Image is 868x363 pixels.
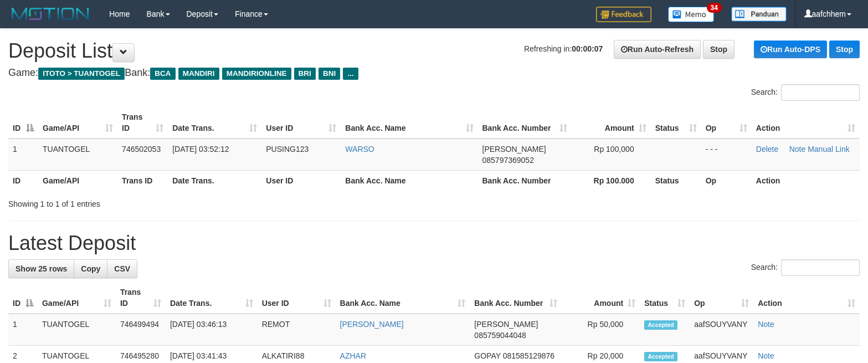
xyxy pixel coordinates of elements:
th: Trans ID: activate to sort column ascending [116,282,166,314]
span: 746502053 [122,145,161,154]
td: REMOT [258,314,336,346]
th: Action [752,170,860,191]
td: TUANTOGEL [38,139,117,171]
span: [PERSON_NAME] [474,320,538,329]
th: Bank Acc. Name: activate to sort column ascending [336,282,470,314]
th: Bank Acc. Number: activate to sort column ascending [470,282,562,314]
span: MANDIRIONLINE [222,68,291,80]
th: User ID: activate to sort column ascending [258,282,336,314]
span: BCA [150,68,175,80]
span: Copy [81,264,100,273]
th: Rp 100.000 [572,170,651,191]
a: Show 25 rows [8,259,74,278]
th: Date Trans. [168,170,261,191]
th: Bank Acc. Name: activate to sort column ascending [341,107,477,139]
th: Trans ID [117,170,168,191]
span: 34 [707,3,722,13]
th: ID: activate to sort column descending [8,107,38,139]
img: MOTION_logo.png [8,6,93,22]
th: Bank Acc. Number [478,170,572,191]
span: Copy 085759044048 to clipboard [474,331,526,340]
span: Copy 085797369052 to clipboard [482,156,534,165]
a: WARSO [345,145,374,154]
th: Status [651,170,701,191]
input: Search: [781,259,860,276]
th: Status: activate to sort column ascending [651,107,701,139]
th: User ID: activate to sort column ascending [261,107,341,139]
a: Manual Link [808,145,850,154]
label: Search: [751,259,860,276]
th: Action: activate to sort column ascending [753,282,860,314]
th: ID [8,170,38,191]
td: - - - [701,139,752,171]
a: Stop [829,40,860,58]
th: Date Trans.: activate to sort column ascending [168,107,261,139]
span: Accepted [644,320,677,330]
input: Search: [781,84,860,101]
td: aafSOUYVANY [690,314,753,346]
span: Accepted [644,352,677,361]
h1: Latest Deposit [8,232,860,254]
th: Bank Acc. Name [341,170,477,191]
td: 746499494 [116,314,166,346]
th: Op: activate to sort column ascending [701,107,752,139]
strong: 00:00:07 [572,44,603,53]
td: Rp 50,000 [562,314,640,346]
td: 1 [8,139,38,171]
div: Showing 1 to 1 of 1 entries [8,194,353,209]
a: Copy [74,259,107,278]
span: Rp 100,000 [594,145,634,154]
th: Action: activate to sort column ascending [752,107,860,139]
td: [DATE] 03:46:13 [166,314,258,346]
a: Stop [703,40,735,59]
th: Game/API [38,170,117,191]
a: Note [789,145,806,154]
td: 1 [8,314,38,346]
td: TUANTOGEL [38,314,116,346]
h4: Game: Bank: [8,68,860,79]
th: Status: activate to sort column ascending [640,282,690,314]
span: [PERSON_NAME] [482,145,546,154]
span: BRI [294,68,316,80]
label: Search: [751,84,860,101]
th: Date Trans.: activate to sort column ascending [166,282,258,314]
th: Game/API: activate to sort column ascending [38,107,117,139]
th: Trans ID: activate to sort column ascending [117,107,168,139]
th: Amount: activate to sort column ascending [562,282,640,314]
th: ID: activate to sort column descending [8,282,38,314]
a: [PERSON_NAME] [340,320,404,329]
span: Refreshing in: [524,44,603,53]
th: Op [701,170,752,191]
a: Note [758,351,774,360]
span: MANDIRI [178,68,219,80]
img: panduan.png [731,7,787,22]
a: Delete [756,145,778,154]
th: Game/API: activate to sort column ascending [38,282,116,314]
span: ... [343,68,358,80]
span: [DATE] 03:52:12 [172,145,229,154]
a: Run Auto-Refresh [614,40,701,59]
th: Amount: activate to sort column ascending [572,107,651,139]
a: Run Auto-DPS [754,40,827,58]
img: Feedback.jpg [596,7,651,22]
th: Bank Acc. Number: activate to sort column ascending [478,107,572,139]
span: Show 25 rows [16,264,67,273]
span: ITOTO > TUANTOGEL [38,68,125,80]
span: Copy 081585129876 to clipboard [503,351,554,360]
th: User ID [261,170,341,191]
span: CSV [114,264,130,273]
a: Note [758,320,774,329]
th: Op: activate to sort column ascending [690,282,753,314]
a: CSV [107,259,137,278]
h1: Deposit List [8,40,860,62]
img: Button%20Memo.svg [668,7,715,22]
span: GOPAY [474,351,500,360]
span: BNI [319,68,340,80]
a: AZHAR [340,351,366,360]
span: PUSING123 [266,145,309,154]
